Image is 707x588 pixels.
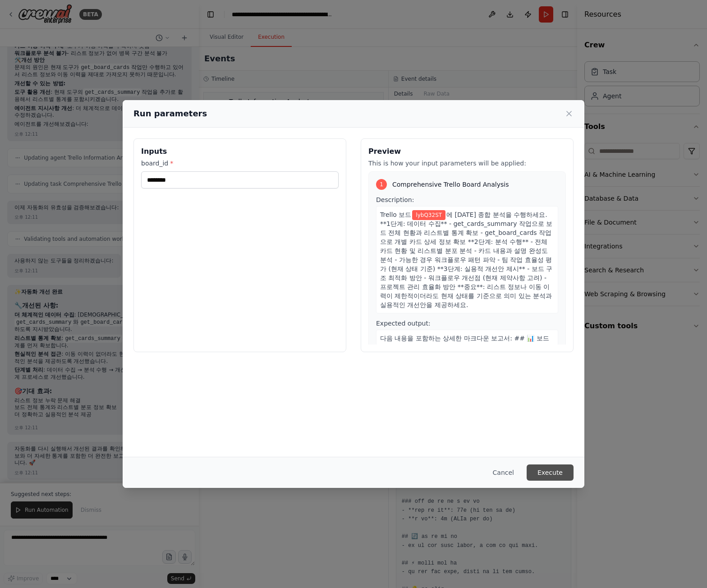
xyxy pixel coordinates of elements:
[380,335,554,441] span: 다음 내용을 포함하는 상세한 마크다운 보고서: ## 📊 보드 기본 현황 - 총 카드 수 및 리스트별 분포 - 카드 제목 목록과 현재 위치 - 설명이 있는 카드 vs 빈 카드 ...
[527,464,574,481] button: Execute
[141,159,339,168] label: board_id
[380,211,552,308] span: 에 [DATE] 종합 분석을 수행하세요. **1단계: 데이터 수집** - get_cards_summary 작업으로 보드 전체 현황과 리스트별 통계 확보 - get_board_...
[486,464,521,481] button: Cancel
[368,146,566,157] h3: Preview
[392,180,509,189] span: Comprehensive Trello Board Analysis
[141,146,339,157] h3: Inputs
[368,159,566,168] p: This is how your input parameters will be applied:
[412,210,445,220] span: Variable: board_id
[380,211,411,218] span: Trello 보드
[376,196,414,203] span: Description:
[376,179,387,190] div: 1
[133,107,207,120] h2: Run parameters
[376,320,431,327] span: Expected output:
